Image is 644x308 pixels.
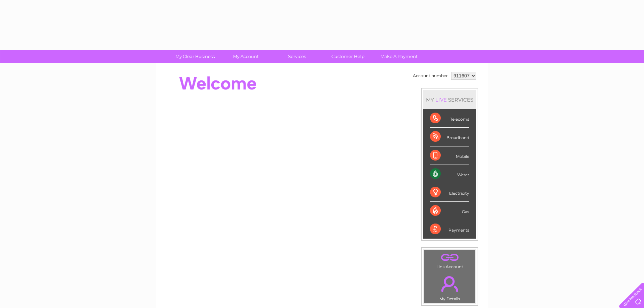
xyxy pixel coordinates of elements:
[430,202,469,220] div: Gas
[426,272,474,296] a: .
[426,252,474,263] a: .
[423,90,476,109] div: MY SERVICES
[269,50,325,63] a: Services
[430,146,469,165] div: Mobile
[424,250,476,271] td: Link Account
[430,183,469,202] div: Electricity
[430,165,469,183] div: Water
[430,109,469,128] div: Telecoms
[430,220,469,238] div: Payments
[218,50,274,63] a: My Account
[424,270,476,303] td: My Details
[434,97,448,103] div: LIVE
[371,50,427,63] a: Make A Payment
[430,128,469,146] div: Broadband
[167,50,223,63] a: My Clear Business
[411,70,449,81] td: Account number
[320,50,376,63] a: Customer Help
